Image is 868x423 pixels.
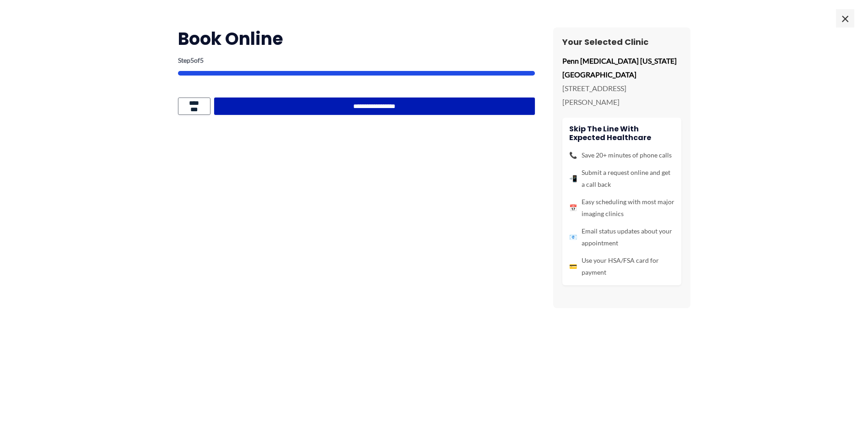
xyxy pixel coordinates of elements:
[569,125,674,142] h4: Skip the line with Expected Healthcare
[569,149,577,161] span: 📞
[836,9,854,27] span: ×
[569,167,674,190] li: Submit a request online and get a call back
[569,202,577,214] span: 📅
[178,57,535,64] p: Step of
[200,56,204,64] span: 5
[569,231,577,243] span: 📧
[569,196,674,220] li: Easy scheduling with most major imaging clinics
[569,255,674,278] li: Use your HSA/FSA card for payment
[562,54,681,81] p: Penn [MEDICAL_DATA] [US_STATE][GEOGRAPHIC_DATA]
[569,260,577,272] span: 💳
[190,56,194,64] span: 5
[562,81,681,108] p: [STREET_ADDRESS][PERSON_NAME]
[569,149,674,161] li: Save 20+ minutes of phone calls
[178,27,535,50] h2: Book Online
[569,173,577,184] span: 📲
[569,225,674,249] li: Email status updates about your appointment
[562,37,681,47] h3: Your Selected Clinic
